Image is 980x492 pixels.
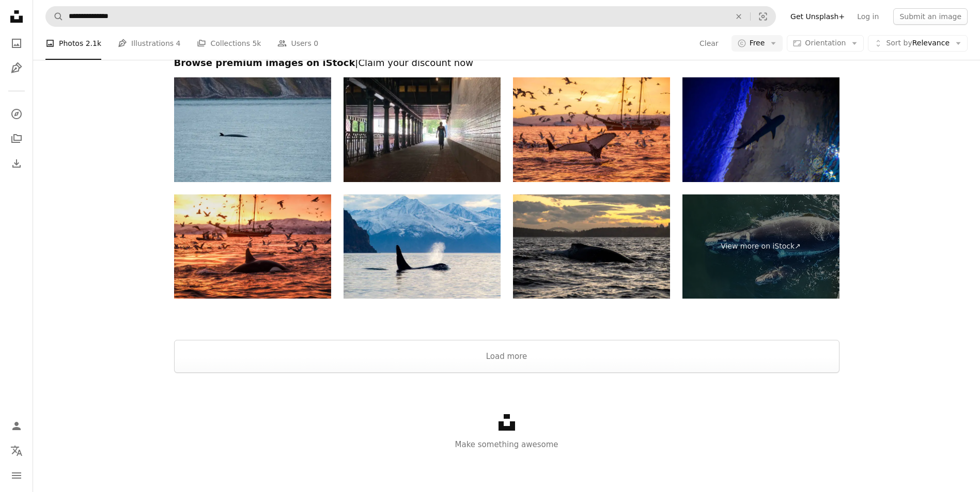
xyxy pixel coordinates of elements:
button: Search Unsplash [46,7,64,26]
button: Clear [699,35,719,52]
a: Explore [6,104,27,124]
button: Free [732,35,783,52]
a: Illustrations 4 [118,27,180,60]
img: shark silhouette [682,77,839,182]
form: Find visuals sitewide [45,6,776,27]
img: Breaching Orca and a flock of sea birds with beautiful golden sunset and snow covered mountains [174,194,331,299]
button: Orientation [787,35,864,52]
button: Visual search [751,7,775,26]
button: Submit an image [893,8,968,25]
span: Orientation [805,39,846,47]
a: Collections [6,128,27,149]
span: Relevance [886,38,950,48]
a: Illustrations [6,58,27,78]
span: Sort by [886,39,912,47]
button: Language [6,440,27,461]
button: Load more [174,340,839,373]
img: Humpback whale tail and a flock of sea birds with beautiful golden light and snow covered mountai... [513,77,670,182]
a: Download History [6,153,27,174]
img: Walking in a Tunnel [344,77,501,182]
button: Sort byRelevance [868,35,968,52]
a: Photos [6,33,27,54]
span: 4 [176,38,181,49]
span: 5k [252,38,261,49]
span: Free [750,38,765,48]
a: Get Unsplash+ [784,8,851,25]
img: Whale Back [513,194,670,299]
h2: Browse premium images on iStock [174,57,839,69]
a: Log in [851,8,885,25]
span: | Claim your discount now [355,57,473,68]
a: View more on iStock↗ [682,194,839,299]
button: Clear [727,7,750,26]
a: Users 0 [277,27,318,60]
img: A whale swims peacefully in the tranquil waters of Svalbard during the early evening hours [174,77,331,182]
a: Home — Unsplash [6,6,27,29]
p: Make something awesome [33,438,980,451]
a: Collections 5k [197,27,261,60]
a: Log in / Sign up [6,416,27,436]
img: Orca whale blowing out water by snow covered mountains [344,194,501,299]
button: Menu [6,465,27,486]
span: 0 [314,38,318,49]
